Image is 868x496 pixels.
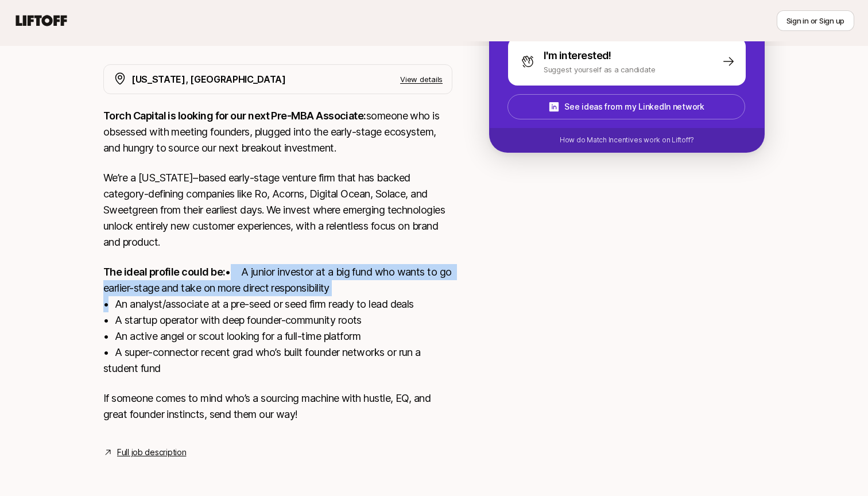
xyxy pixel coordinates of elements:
a: Full job description [117,445,186,459]
p: We’re a [US_STATE]–based early-stage venture firm that has backed category-defining companies lik... [103,170,452,250]
button: See ideas from my LinkedIn network [507,94,745,119]
p: View details [400,73,443,85]
strong: Torch Capital is looking for our next Pre-MBA Associate: [103,110,366,122]
p: Suggest yourself as a candidate [544,64,656,75]
p: [US_STATE], [GEOGRAPHIC_DATA] [131,72,286,87]
strong: The ideal profile could be: [103,266,225,278]
p: If someone comes to mind who’s a sourcing machine with hustle, EQ, and great founder instincts, s... [103,390,452,423]
button: Sign in or Sign up [777,10,854,31]
p: I'm interested! [544,48,611,64]
p: someone who is obsessed with meeting founders, plugged into the early-stage ecosystem, and hungry... [103,108,452,156]
p: • A junior investor at a big fund who wants to go earlier-stage and take on more direct responsib... [103,264,452,377]
p: How do Match Incentives work on Liftoff? [560,135,694,145]
p: See ideas from my LinkedIn network [564,100,704,114]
